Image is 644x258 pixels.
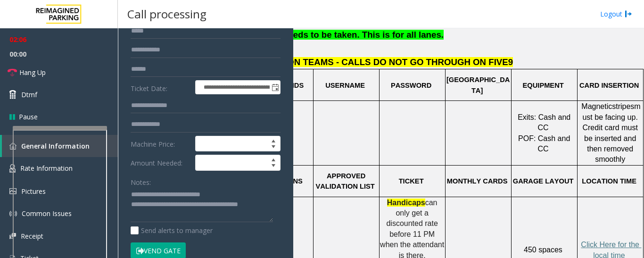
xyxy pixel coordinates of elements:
[518,134,572,153] span: POF: Cash and CC
[267,155,280,163] span: Increase value
[523,82,564,89] span: EQUIPMENT
[391,82,431,89] span: PASSWORD
[387,199,425,207] span: Handicaps
[582,177,636,185] span: LOCATION TIME
[9,142,17,150] img: 'icon'
[131,174,151,187] label: Notes:
[267,136,280,144] span: Increase value
[21,90,37,100] span: Dtmf
[9,210,17,217] img: 'icon'
[131,225,213,235] label: Send alerts to manager
[19,112,38,122] span: Pause
[325,82,365,89] span: USERNAME
[267,144,280,151] span: Decrease value
[270,81,280,94] span: Toggle popup
[524,246,562,254] span: 450 spaces
[581,102,612,110] span: Magnetic
[625,9,632,19] img: logout
[19,67,46,77] span: Hang Up
[579,82,639,89] span: CARD INSERTION
[446,76,510,94] span: [GEOGRAPHIC_DATA]
[123,2,211,25] h3: Call processing
[195,57,513,67] span: PLEASE CALL MODS ON TEAMS - CALLS DO NOT GO THROUGH ON FIVE9
[399,177,424,185] span: TICKET
[128,136,193,152] label: Machine Price:
[128,155,193,171] label: Amount Needed:
[612,102,634,110] span: stripes
[518,113,573,132] span: Exits: Cash and CC
[513,177,574,185] span: GARAGE LAYOUT
[600,9,632,19] a: Logout
[9,188,17,194] img: 'icon'
[447,177,508,185] span: MONTHLY CARDS
[315,172,374,190] span: APPROVED VALIDATION LIST
[2,135,118,157] a: General Information
[9,164,16,173] img: 'icon'
[9,233,16,239] img: 'icon'
[267,163,280,170] span: Decrease value
[128,80,193,94] label: Ticket Date:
